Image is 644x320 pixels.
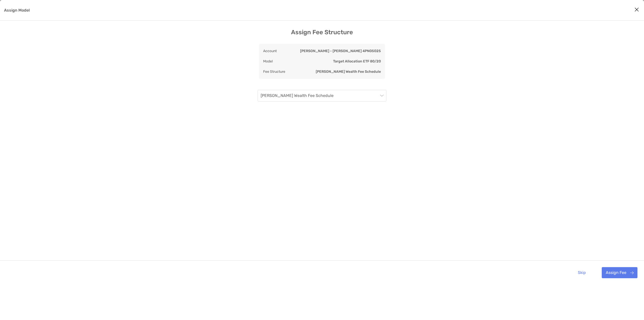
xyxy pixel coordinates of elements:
[574,267,590,278] button: Skip
[263,68,285,75] p: Fee Structure
[602,267,637,278] button: Assign Fee
[333,58,381,64] p: Target Allocation ETF 80/20
[300,48,381,54] p: [PERSON_NAME] - [PERSON_NAME] 4PN05025
[263,48,277,54] p: Account
[291,29,353,36] h3: Assign Fee Structure
[263,58,273,64] p: Model
[261,90,383,101] span: Maia Wealth Fee Schedule
[633,6,640,14] button: Close modal
[4,7,30,13] p: Assign Model
[316,68,381,75] p: [PERSON_NAME] Wealth Fee Schedule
